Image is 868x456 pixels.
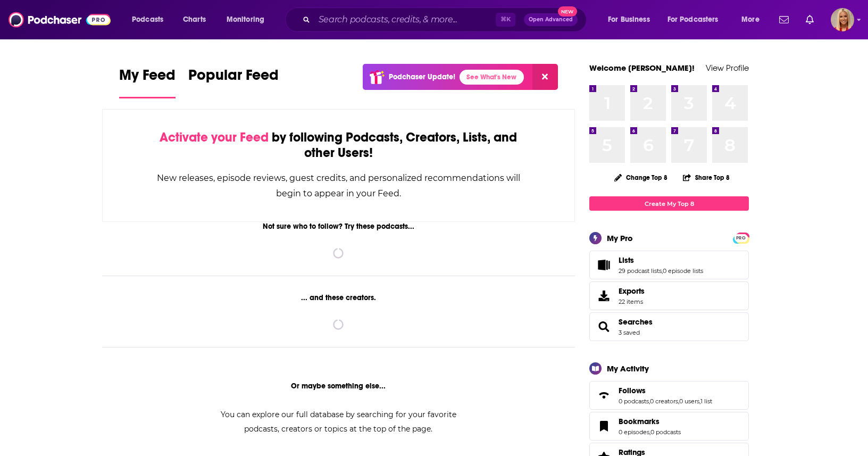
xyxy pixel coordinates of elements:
button: open menu [124,11,177,28]
span: Lists [619,255,634,265]
span: , [678,397,679,405]
span: Monitoring [227,12,264,27]
img: User Profile [831,8,854,31]
a: Welcome [PERSON_NAME]! [589,63,695,73]
div: You can explore our full database by searching for your favorite podcasts, creators or topics at ... [207,408,469,436]
div: My Activity [607,363,649,374]
a: Searches [593,319,614,334]
span: , [649,397,650,405]
span: ⌘ K [496,13,515,27]
span: PRO [735,234,747,242]
span: , [699,397,700,405]
a: Bookmarks [593,419,614,434]
span: Activate your Feed [160,129,269,145]
span: Exports [619,286,645,296]
span: Popular Feed [188,66,279,90]
span: Logged in as KymberleeBolden [831,8,854,31]
button: open menu [661,11,734,28]
span: 22 items [619,298,645,305]
img: Podchaser - Follow, Share and Rate Podcasts [9,10,111,30]
span: Follows [619,386,646,395]
p: Podchaser Update! [389,72,455,81]
button: Share Top 8 [682,167,730,188]
a: 0 users [679,397,699,405]
a: Follows [593,388,614,403]
a: Searches [619,317,653,327]
span: Searches [589,312,749,341]
div: Or maybe something else... [102,382,575,391]
div: by following Podcasts, Creators, Lists, and other Users! [156,130,521,161]
a: Follows [619,386,712,395]
a: Charts [176,11,212,28]
div: ... and these creators. [102,293,575,302]
span: Bookmarks [589,412,749,441]
button: Open AdvancedNew [524,13,578,26]
span: Exports [593,288,614,303]
div: Search podcasts, credits, & more... [295,7,597,32]
span: For Business [608,12,650,27]
a: 0 creators [650,397,678,405]
span: For Podcasters [667,12,719,27]
span: My Feed [119,66,176,90]
div: Not sure who to follow? Try these podcasts... [102,222,575,231]
a: Show notifications dropdown [775,11,793,29]
span: Lists [589,251,749,279]
input: Search podcasts, credits, & more... [314,11,496,28]
a: 0 episodes [619,428,649,436]
a: 0 podcasts [619,397,649,405]
a: Create My Top 8 [589,196,749,211]
a: 29 podcast lists [619,267,662,275]
a: Show notifications dropdown [802,11,818,29]
button: Show profile menu [831,8,854,31]
a: 1 list [700,397,712,405]
a: See What's New [460,70,524,85]
a: Exports [589,281,749,310]
a: View Profile [706,63,749,73]
a: 0 episode lists [663,267,703,275]
a: PRO [735,234,747,242]
span: Bookmarks [619,417,660,426]
a: Lists [619,255,703,265]
div: New releases, episode reviews, guest credits, and personalized recommendations will begin to appe... [156,170,521,201]
span: , [649,428,650,436]
a: My Feed [119,66,176,98]
span: , [662,267,663,275]
a: Lists [593,258,614,272]
button: open menu [600,11,663,28]
span: Open Advanced [529,17,573,22]
a: Popular Feed [188,66,279,98]
span: Follows [589,381,749,410]
span: New [558,6,577,16]
span: Podcasts [132,12,163,27]
a: 3 saved [619,329,640,336]
div: My Pro [607,233,633,243]
a: Bookmarks [619,417,681,426]
span: More [741,12,759,27]
a: 0 podcasts [650,428,681,436]
span: Charts [183,12,206,27]
button: Change Top 8 [608,171,674,184]
button: open menu [734,11,773,28]
button: open menu [219,11,278,28]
